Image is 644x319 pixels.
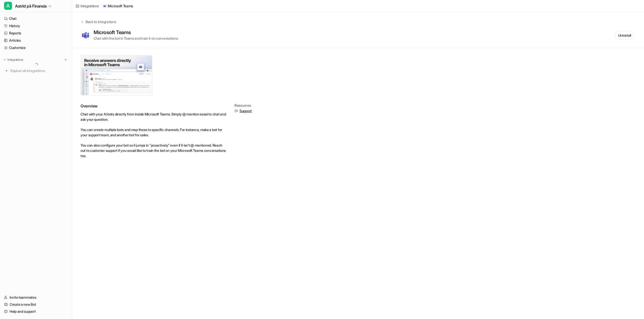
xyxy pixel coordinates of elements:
[80,103,226,108] h2: Overview
[2,44,70,51] a: Customize
[2,301,70,308] a: Create a new Bot
[84,19,116,24] div: Back to integrations
[64,58,67,61] img: menu_add.svg
[2,57,25,62] button: Integrations
[2,67,70,74] a: Explore all integrations
[234,108,252,113] button: Support
[100,4,101,8] span: /
[8,58,23,62] p: Integrations
[108,4,133,9] p: Microsoft Teams
[82,32,89,39] img: Microsoft Teams
[80,3,99,9] div: Integrations
[2,15,70,22] a: Chat
[234,103,252,107] div: Resources
[11,67,68,75] span: Explore all integrations
[15,3,47,10] span: AstrId på Finansia
[80,127,226,138] li: You can create multiple bots and map these to specific channels. For instance, make a bot for you...
[103,5,106,7] img: Microsoft Teams icon
[2,294,70,301] a: Invite teammates
[4,2,12,10] span: A
[4,68,9,73] img: explore all integrations
[2,37,70,44] a: Articles
[239,108,252,113] span: Support
[75,3,99,9] a: Integrations
[103,4,133,9] a: Microsoft Teams iconMicrosoft Teams
[2,308,70,315] a: Help and support
[94,29,133,35] div: Microsoft Teams
[3,58,7,61] img: expand menu
[234,109,238,113] img: support.svg
[2,22,70,29] a: History
[80,111,226,122] li: Chat with your AI bots directly from inside Microsoft Teams. Simply @ mention eesel to chat and a...
[615,31,634,40] button: Uninstall
[80,143,226,158] li: You can also configure your bot so it jumps in “proactively” even if it isn’t @ mentioned. Reach ...
[80,19,116,29] button: Back to integrations
[2,30,70,37] a: Reports
[94,36,178,41] div: Chat with the bot in Teams and train it on conversations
